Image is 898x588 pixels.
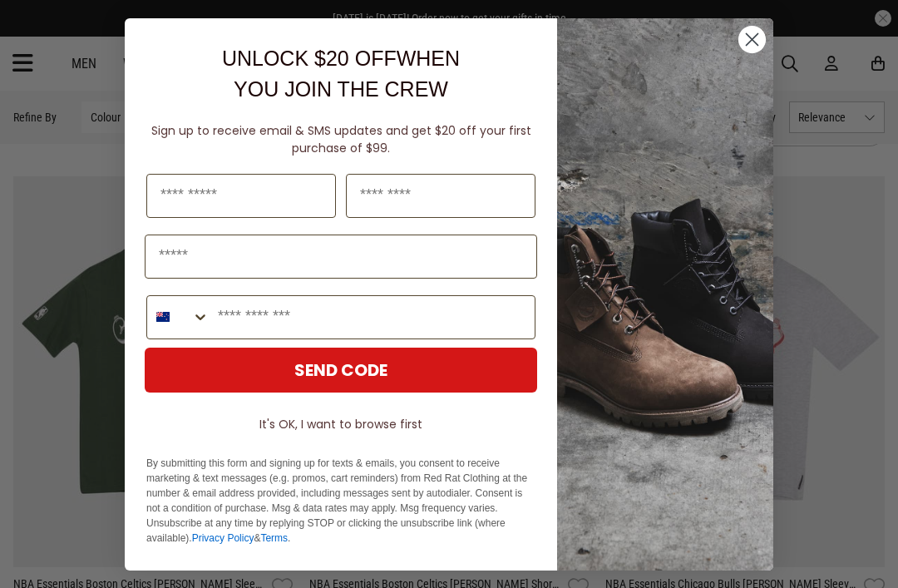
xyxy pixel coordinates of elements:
[145,409,537,439] button: It's OK, I want to browse first
[145,348,537,393] button: SEND CODE
[146,174,336,218] input: First Name
[738,25,767,54] button: Close dialog
[557,18,773,571] img: f7662613-148e-4c88-9575-6c6b5b55a647.jpeg
[397,47,460,70] span: WHEN
[192,532,254,544] a: Privacy Policy
[147,296,210,338] button: Search Countries
[151,122,531,156] span: Sign up to receive email & SMS updates and get $20 off your first purchase of $99.
[156,310,170,324] img: New Zealand
[13,7,63,57] button: Open LiveChat chat widget
[222,47,397,70] span: UNLOCK $20 OFF
[234,77,448,101] span: YOU JOIN THE CREW
[260,532,288,544] a: Terms
[146,456,535,546] p: By submitting this form and signing up for texts & emails, you consent to receive marketing & tex...
[145,235,537,279] input: Email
